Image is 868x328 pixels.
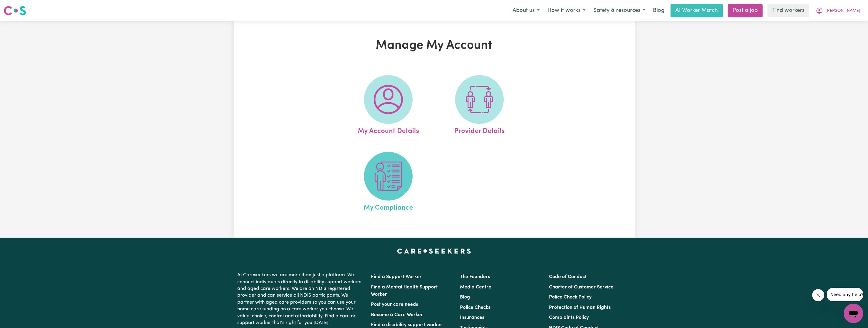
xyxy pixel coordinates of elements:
[460,315,484,320] a: Insurances
[544,4,589,17] button: How it works
[371,285,438,297] a: Find a Mental Health Support Worker
[728,4,763,17] a: Post a job
[345,75,432,137] a: My Account Details
[509,4,544,17] button: About us
[4,4,26,18] a: Careseekers logo
[825,8,860,14] span: [PERSON_NAME]
[549,285,613,290] a: Charter of Customer Service
[812,4,864,17] button: My Account
[454,124,505,137] span: Provider Details
[460,295,470,300] a: Blog
[371,323,442,327] a: Find a disability support worker
[460,285,491,290] a: Media Centre
[549,274,587,279] a: Code of Conduct
[371,312,423,317] a: Become a Care Worker
[649,4,668,17] a: Blog
[304,38,564,53] h1: Manage My Account
[812,289,824,301] iframe: Close message
[4,4,37,9] span: Need any help?
[549,305,611,310] a: Protection of Human Rights
[589,4,649,17] button: Safety & resources
[671,4,723,17] a: AI Worker Match
[345,152,432,213] a: My Compliance
[397,249,471,253] a: Careseekers home page
[436,75,523,137] a: Provider Details
[767,4,809,17] a: Find workers
[549,295,592,300] a: Police Check Policy
[371,274,422,279] a: Find a Support Worker
[371,302,418,307] a: Post your care needs
[460,274,490,279] a: The Founders
[549,315,589,320] a: Complaints Policy
[358,124,419,137] span: My Account Details
[827,288,863,301] iframe: Message from company
[460,305,490,310] a: Police Checks
[4,5,26,16] img: Careseekers logo
[364,201,413,213] span: My Compliance
[844,304,863,323] iframe: Button to launch messaging window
